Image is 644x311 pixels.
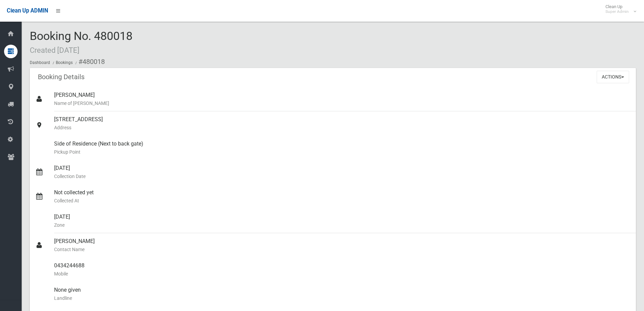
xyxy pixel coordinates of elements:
small: Super Admin [605,9,629,14]
a: Dashboard [30,60,50,65]
span: Clean Up ADMIN [7,7,48,14]
li: #480018 [74,55,105,68]
div: 0434244688 [54,258,630,282]
small: Created [DATE] [30,46,79,54]
span: Booking No. 480018 [30,29,133,55]
header: Booking Details [30,70,93,84]
small: Zone [54,221,630,229]
div: Not collected yet [54,184,630,209]
small: Landline [54,294,630,302]
button: Actions [597,71,629,83]
div: [DATE] [54,209,630,233]
small: Pickup Point [54,148,630,156]
div: [DATE] [54,160,630,184]
small: Collection Date [54,172,630,180]
div: None given [54,282,630,306]
small: Name of [PERSON_NAME] [54,99,630,107]
span: Clean Up [602,4,636,14]
small: Address [54,124,630,132]
div: Side of Residence (Next to back gate) [54,136,630,160]
small: Mobile [54,270,630,278]
div: [PERSON_NAME] [54,87,630,111]
div: [PERSON_NAME] [54,233,630,258]
a: Bookings [56,60,73,65]
small: Contact Name [54,245,630,253]
small: Collected At [54,197,630,205]
div: [STREET_ADDRESS] [54,111,630,136]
